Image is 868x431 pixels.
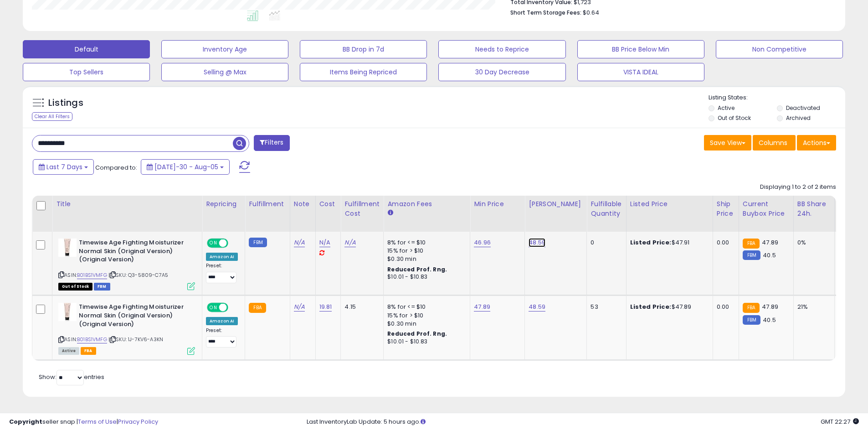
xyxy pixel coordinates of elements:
span: | SKU: 1J-7KV6-A3KN [108,336,163,343]
button: Items Being Repriced [300,63,427,81]
button: BB Price Below Min [577,40,704,58]
div: Amazon AI [206,317,238,325]
button: Non Competitive [716,40,843,58]
span: Show: entries [39,373,104,381]
a: Terms of Use [78,417,117,426]
button: 30 Day Decrease [438,63,565,81]
a: 48.59 [529,238,545,247]
small: FBA [249,303,266,313]
button: Last 7 Days [33,159,94,175]
div: $10.01 - $10.83 [387,273,463,281]
span: OFF [227,304,241,312]
p: Listing States: [709,93,845,102]
span: All listings that are currently out of stock and unavailable for purchase on Amazon [58,283,92,291]
div: Title [56,199,198,209]
div: $47.91 [630,239,706,247]
span: Last 7 Days [46,162,82,171]
div: 4.15 [344,303,376,311]
small: FBM [743,250,760,260]
div: Displaying 1 to 2 of 2 items [760,183,836,192]
span: 47.89 [762,302,778,311]
div: Current Buybox Price [743,199,790,218]
label: Active [718,104,734,112]
b: Reduced Prof. Rng. [387,265,447,273]
div: Fulfillable Quantity [591,199,622,218]
button: Columns [753,135,796,151]
span: ON [208,304,219,312]
h5: Listings [48,97,83,109]
small: FBA [743,303,760,313]
span: 40.5 [763,316,776,324]
div: 0 [591,239,619,247]
span: 2025-08-13 22:27 GMT [821,417,859,426]
div: Last InventoryLab Update: 5 hours ago. [307,418,859,426]
button: Default [23,40,150,58]
button: Inventory Age [161,40,288,58]
div: Amazon Fees [387,199,466,209]
label: Deactivated [786,104,820,112]
span: OFF [227,239,241,247]
span: 40.5 [763,251,776,260]
div: 21% [797,303,827,311]
a: Privacy Policy [118,417,158,426]
div: $10.01 - $10.83 [387,338,463,346]
div: Repricing [206,199,241,209]
div: $0.30 min [387,255,463,263]
div: [PERSON_NAME] [529,199,583,209]
button: VISTA IDEAL [577,63,704,81]
a: 48.59 [529,302,545,312]
a: B01BS1VMFG [77,271,107,279]
div: Preset: [206,327,238,348]
a: B01BS1VMFG [77,336,107,343]
button: [DATE]-30 - Aug-05 [141,159,230,175]
span: All listings currently available for purchase on Amazon [58,347,79,355]
button: Needs to Reprice [438,40,565,58]
div: Amazon AI [206,253,238,261]
div: ASIN: [58,239,195,289]
a: N/A [319,238,330,247]
div: Ship Price [717,199,735,218]
button: Selling @ Max [161,63,288,81]
a: N/A [294,302,305,312]
b: Timewise Age Fighting Moisturizer Normal Skin (Original Version) (Original Version) [79,303,190,331]
a: 47.89 [474,302,490,312]
button: Actions [797,135,836,151]
div: 8% for <= $10 [387,303,463,311]
div: 53 [591,303,619,311]
img: 21MnjchtcCL._SL40_.jpg [58,239,77,257]
button: BB Drop in 7d [300,40,427,58]
div: seller snap | | [9,418,158,426]
img: 21MnjchtcCL._SL40_.jpg [58,303,77,321]
div: Min Price [474,199,521,209]
div: BB Share 24h. [797,199,831,218]
strong: Copyright [9,417,42,426]
span: | SKU: Q3-5809-C7A5 [108,271,168,279]
a: 19.81 [319,302,332,312]
span: 47.89 [762,238,778,247]
div: Listed Price [630,199,709,209]
span: [DATE]-30 - Aug-05 [154,162,218,171]
div: $47.89 [630,303,706,311]
a: 46.96 [474,238,491,247]
button: Filters [254,135,289,151]
b: Timewise Age Fighting Moisturizer Normal Skin (Original Version) (Original Version) [79,239,190,266]
span: ON [208,239,219,247]
div: 0.00 [717,239,732,247]
div: 15% for > $10 [387,312,463,320]
div: 0.00 [717,303,732,311]
b: Short Term Storage Fees: [510,9,581,16]
small: FBM [249,238,267,247]
label: Out of Stock [718,114,751,122]
span: Compared to: [95,163,137,172]
div: Cost [319,199,337,209]
small: FBA [743,239,760,249]
div: Clear All Filters [32,112,72,121]
a: N/A [294,238,305,247]
div: ASIN: [58,303,195,353]
div: $0.30 min [387,320,463,328]
small: Amazon Fees. [387,209,393,217]
span: $0.64 [583,8,599,17]
span: FBM [94,283,110,291]
div: 15% for > $10 [387,247,463,255]
span: Columns [759,138,787,147]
